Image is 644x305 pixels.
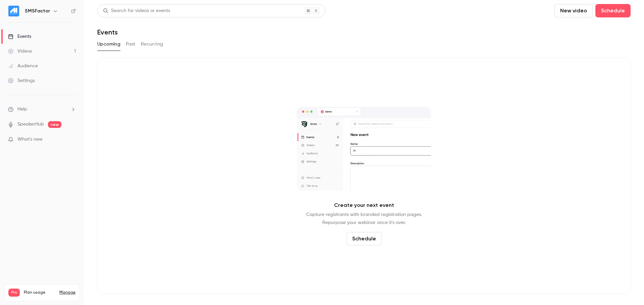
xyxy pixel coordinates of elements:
h6: SMSFactor [25,8,50,14]
span: new [48,121,61,128]
span: Help [17,106,27,113]
div: Search for videos or events [103,7,170,14]
span: Pro [8,289,20,297]
button: Schedule [346,232,382,245]
span: Plan usage [24,290,55,295]
button: Schedule [595,4,631,17]
a: SpeakerHub [17,121,44,128]
div: Videos [8,48,32,55]
button: New video [554,4,593,17]
p: Create your next event [334,201,394,209]
button: Recurring [141,39,163,50]
p: Capture registrants with branded registration pages. Repurpose your webinar once it's over. [306,211,422,227]
li: help-dropdown-opener [8,106,76,113]
div: Settings [8,77,35,84]
a: Manage [59,290,75,295]
button: Upcoming [97,39,120,50]
div: Audience [8,63,38,69]
h1: Events [97,28,118,36]
button: Past [126,39,136,50]
span: What's new [17,136,43,143]
div: Events [8,33,31,40]
img: SMSFactor [8,6,19,16]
